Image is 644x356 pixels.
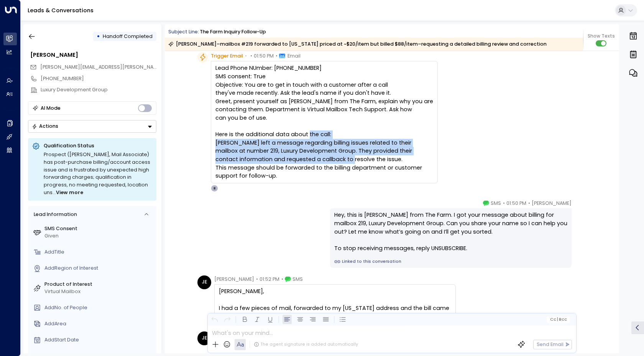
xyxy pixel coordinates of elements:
[287,52,301,60] span: Email
[211,185,218,192] div: R
[44,151,152,196] div: Prospect ([PERSON_NAME], Mail Associate) has post-purchase billing/account access issue and is fr...
[40,64,203,70] span: [PERSON_NAME][EMAIL_ADDRESS][PERSON_NAME][DOMAIN_NAME]
[503,199,505,207] span: •
[506,199,526,207] span: 01:50 PM
[575,199,588,213] img: 5_headshot.jpg
[97,30,100,43] div: •
[250,52,252,60] span: •
[588,33,615,40] span: Show Texts
[245,52,247,60] span: •
[276,52,278,60] span: •
[491,199,501,207] span: SMS
[281,275,283,283] span: •
[44,320,154,328] div: AddArea
[292,275,303,283] span: SMS
[44,288,154,295] div: Virtual Mailbox
[223,315,232,325] button: Redo
[214,275,254,283] span: [PERSON_NAME]
[334,259,567,265] a: Linked to this conversation
[219,287,451,320] div: [PERSON_NAME], I had a few pieces of mail, forwarded to my [US_STATE] address and the bill came b...
[557,317,558,322] span: |
[532,199,572,207] span: [PERSON_NAME]
[28,7,94,14] a: Leads & Conversations
[254,341,358,348] div: The agent signature is added automatically
[200,28,266,36] div: The Farm Inquiry Follow-up
[40,64,156,71] span: justin.estill@luxurydevelopmentgroup.co
[28,120,156,133] button: Actions
[197,275,211,289] div: JE
[44,281,154,288] label: Product of Interest
[44,304,154,311] div: AddNo. of People
[168,40,547,48] div: [PERSON_NAME]–mailbox #219 forwarded to [US_STATE] priced at ~$20/item but billed $88/item–reques...
[44,225,154,232] label: SMS Consent
[32,123,58,129] div: Actions
[103,33,153,40] span: Handoff Completed
[260,275,279,283] span: 01:52 PM
[334,211,567,252] div: Hey, this is [PERSON_NAME] from The Farm. I got your message about billing for mailbox 219, Luxur...
[528,199,530,207] span: •
[41,86,156,94] div: Luxury Development Group
[28,120,156,133] div: Button group with a nested menu
[56,189,83,196] span: View more
[44,142,152,149] p: Qualification Status
[254,52,274,60] span: 01:50 PM
[44,232,154,240] div: Given
[256,275,258,283] span: •
[197,331,211,345] div: JE
[215,64,433,180] div: Lead Phone NUmber: [PHONE_NUMBER] SMS consent: True Objective: You are to get in touch with a cus...
[41,75,156,82] div: [PHONE_NUMBER]
[41,104,61,112] div: AI Mode
[210,315,219,325] button: Undo
[211,52,243,60] span: Trigger Email
[550,317,567,322] span: Cc Bcc
[44,249,154,256] div: AddTitle
[30,51,156,59] div: [PERSON_NAME]
[168,28,199,35] span: Subject Line:
[547,316,570,323] button: Cc|Bcc
[44,336,154,344] div: AddStart Date
[31,211,77,218] div: Lead Information
[44,265,154,272] div: AddRegion of Interest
